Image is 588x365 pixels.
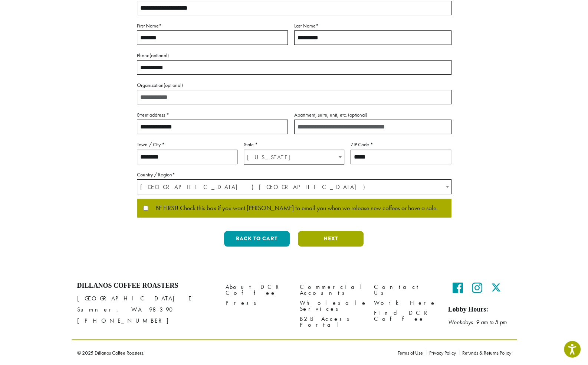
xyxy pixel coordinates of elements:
[137,81,451,90] label: Organization
[426,350,459,355] a: Privacy Policy
[300,282,363,298] a: Commercial Accounts
[77,350,387,355] p: © 2025 Dillanos Coffee Roasters.
[137,110,288,120] label: Street address
[348,111,367,118] span: (optional)
[143,206,148,211] input: BE FIRST! Check this box if you want [PERSON_NAME] to email you when we release new coffees or ha...
[398,350,426,355] a: Terms of Use
[244,150,344,164] span: State
[148,205,438,212] span: BE FIRST! Check this box if you want [PERSON_NAME] to email you when we release new coffees or ha...
[298,231,364,247] button: Next
[77,282,214,290] h4: Dillanos Coffee Roasters
[226,298,289,308] a: Press
[300,314,363,330] a: B2B Access Portal
[459,350,511,355] a: Refunds & Returns Policy
[244,140,344,149] label: State
[448,306,511,314] h5: Lobby Hours:
[351,140,451,149] label: ZIP Code
[77,293,214,326] p: [GEOGRAPHIC_DATA] E Sumner, WA 98390 [PHONE_NUMBER]
[374,298,437,308] a: Work Here
[137,21,288,30] label: First Name
[374,282,437,298] a: Contact Us
[294,110,451,120] label: Apartment, suite, unit, etc.
[224,231,290,247] button: Back to cart
[448,318,507,326] em: Weekdays 9 am to 5 pm
[300,298,363,314] a: Wholesale Services
[164,82,183,88] span: (optional)
[137,140,237,149] label: Town / City
[226,282,289,298] a: About DCR Coffee
[150,52,169,59] span: (optional)
[294,21,451,30] label: Last Name
[137,179,451,194] span: Country / Region
[374,308,437,324] a: Find DCR Coffee
[137,180,451,194] span: United States (US)
[244,150,344,164] span: Washington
